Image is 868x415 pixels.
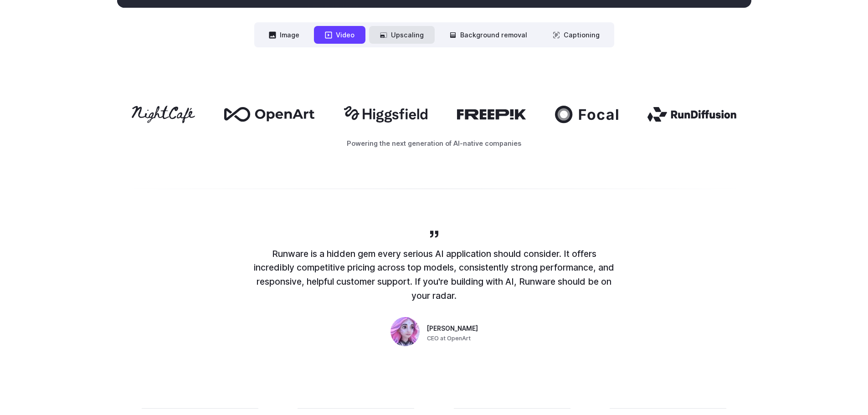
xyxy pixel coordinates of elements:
button: Captioning [542,26,611,44]
button: Image [258,26,310,44]
img: Person [390,317,420,346]
button: Video [314,26,365,44]
span: [PERSON_NAME] [427,324,478,334]
span: CEO at OpenArt [427,334,471,343]
button: Background removal [438,26,538,44]
p: Powering the next generation of AI-native companies [117,138,751,149]
button: Upscaling [369,26,435,44]
p: Runware is a hidden gem every serious AI application should consider. It offers incredibly compet... [252,247,616,303]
